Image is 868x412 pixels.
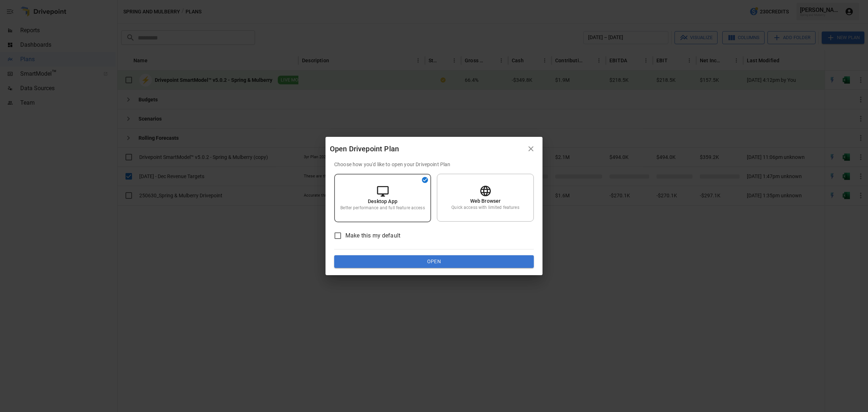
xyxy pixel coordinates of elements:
button: Open [334,255,534,268]
p: Web Browser [470,197,501,205]
p: Better performance and full feature access [340,205,425,211]
span: Make this my default [345,231,400,240]
div: Open Drivepoint Plan [330,143,524,155]
p: Choose how you'd like to open your Drivepoint Plan [334,161,534,168]
p: Desktop App [368,198,397,205]
p: Quick access with limited features [451,205,519,211]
